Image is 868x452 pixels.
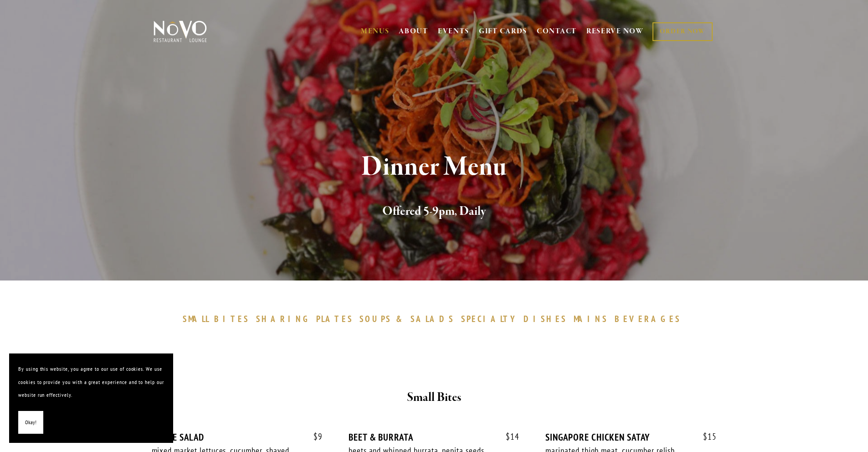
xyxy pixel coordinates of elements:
[316,313,353,324] span: PLATES
[349,431,519,443] div: BEET & BURRATA
[497,431,519,442] span: 14
[360,313,458,324] a: SOUPS&SALADS
[152,20,209,43] img: Novo Restaurant &amp; Lounge
[360,313,391,324] span: SOUPS
[256,313,312,324] span: SHARING
[9,353,173,443] section: Cookie banner
[615,313,686,324] a: BEVERAGES
[304,431,323,442] span: 9
[18,363,164,402] p: By using this website, you agree to our use of cookies. We use cookies to provide you with a grea...
[545,431,716,443] div: SINGAPORE CHICKEN SATAY
[25,416,36,429] span: Okay!
[703,431,708,442] span: $
[313,431,318,442] span: $
[524,313,567,324] span: DISHES
[396,313,406,324] span: &
[183,313,254,324] a: SMALLBITES
[694,431,717,442] span: 15
[169,152,700,182] h1: Dinner Menu
[652,22,712,41] a: ORDER NOW
[461,313,571,324] a: SPECIALTYDISHES
[152,431,323,443] div: HOUSE SALAD
[169,202,700,221] h2: Offered 5-9pm, Daily
[574,313,612,324] a: MAINS
[461,313,519,324] span: SPECIALTY
[183,313,210,324] span: SMALL
[479,23,527,40] a: GIFT CARDS
[411,313,454,324] span: SALADS
[615,313,681,324] span: BEVERAGES
[586,23,644,40] a: RESERVE NOW
[438,27,469,36] a: EVENTS
[407,390,461,405] strong: Small Bites
[574,313,608,324] span: MAINS
[214,313,249,324] span: BITES
[361,27,390,36] a: MENUS
[256,313,357,324] a: SHARINGPLATES
[399,27,428,36] a: ABOUT
[506,431,510,442] span: $
[18,411,43,434] button: Okay!
[537,23,577,40] a: CONTACT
